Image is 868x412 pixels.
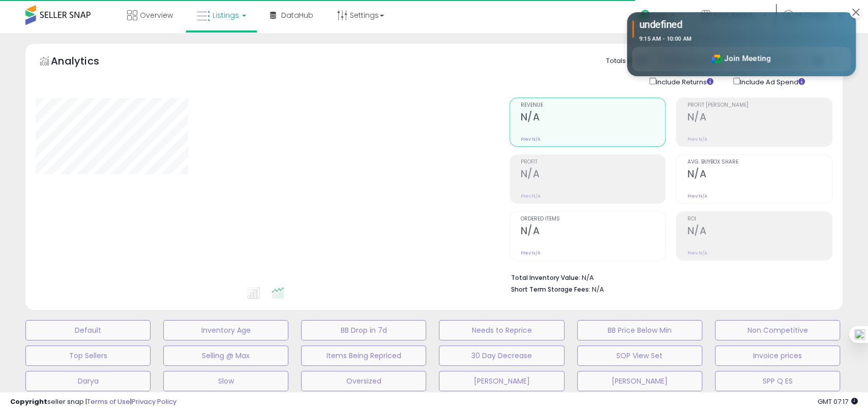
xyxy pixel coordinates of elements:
[439,320,564,340] button: Needs to Reprice
[783,10,842,33] a: Hi Corporate
[687,250,707,256] small: Prev: N/A
[726,76,821,87] div: Include Ad Spend
[301,320,426,340] button: BB Drop in 7d
[25,320,151,340] button: Default
[577,345,702,366] button: SOP View Set
[301,371,426,391] button: Oversized
[521,103,666,108] span: Revenue
[687,225,832,239] h2: N/A
[521,225,666,239] h2: N/A
[687,160,832,165] span: Avg. Buybox Share
[577,320,702,340] button: BB Price Below Min
[511,273,580,282] b: Total Inventory Value:
[577,371,702,391] button: [PERSON_NAME]
[715,371,840,391] button: SPP Q ES
[301,345,426,366] button: Items Being Repriced
[714,10,760,20] span: Fast Beauty ([GEOGRAPHIC_DATA])
[25,371,151,391] button: Darya
[25,345,151,366] button: Top Sellers
[140,10,173,20] span: Overview
[687,193,707,199] small: Prev: N/A
[687,103,832,108] span: Profit [PERSON_NAME]
[687,111,832,125] h2: N/A
[521,168,666,182] h2: N/A
[521,216,666,222] span: Ordered Items
[439,371,564,391] button: [PERSON_NAME]
[592,284,604,294] span: N/A
[687,216,832,222] span: ROI
[521,250,541,256] small: Prev: N/A
[521,160,666,165] span: Profit
[687,136,707,142] small: Prev: N/A
[724,49,771,68] span: Join Meeting
[521,111,666,125] h2: N/A
[213,10,239,20] span: Listings
[51,54,119,71] h5: Analytics
[521,193,541,199] small: Prev: N/A
[818,397,858,406] span: 2025-09-10 07:17 GMT
[87,397,130,406] a: Terms of Use
[521,136,541,142] small: Prev: N/A
[653,12,667,20] span: Help
[642,76,726,87] div: Include Returns
[132,397,176,406] a: Privacy Policy
[631,2,684,33] a: Help
[10,397,47,406] strong: Copyright
[715,345,840,366] button: Invoice prices
[687,168,832,182] h2: N/A
[281,10,313,20] span: DataHub
[439,345,564,366] button: 30 Day Decrease
[715,320,840,340] button: Non Competitive
[163,320,288,340] button: Inventory Age
[606,56,646,66] div: Totals For
[638,9,651,22] i: Get Help
[511,271,825,283] li: N/A
[639,36,851,42] div: 9:15 AM - 10:00 AM
[632,47,851,71] button: Join Meeting
[163,345,288,366] button: Selling @ Max
[10,397,176,407] div: seller snap | |
[796,10,834,20] span: Hi Corporate
[511,285,590,294] b: Short Term Storage Fees:
[854,329,865,340] img: one_i.png
[639,17,843,32] div: undefined
[163,371,288,391] button: Slow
